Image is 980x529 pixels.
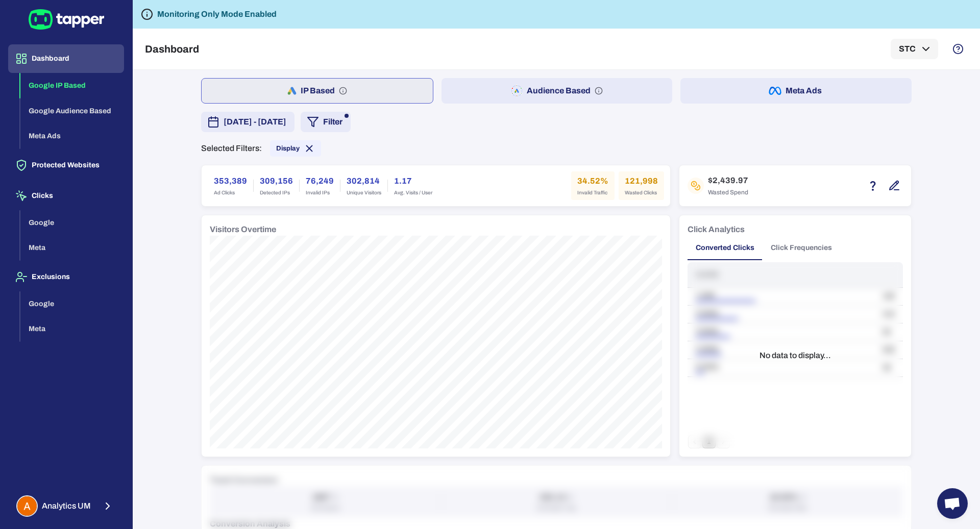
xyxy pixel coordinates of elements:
[864,177,881,194] button: Estimation based on the quantity of invalid click x cost-per-click.
[8,491,124,521] button: Analytics UMAnalytics UM
[260,189,293,196] span: Detected IPs
[8,182,124,210] button: Clicks
[8,54,124,62] a: Dashboard
[42,501,91,511] span: Analytics UM
[8,151,124,180] button: Protected Websites
[20,81,124,89] a: Google IP Based
[20,131,124,140] a: Meta Ads
[276,144,300,153] span: Display
[625,175,658,187] h6: 121,998
[20,123,124,149] button: Meta Ads
[688,223,745,236] h6: Click Analytics
[20,291,124,317] button: Google
[201,143,262,154] p: Selected Filters:
[759,350,831,361] p: No data to display...
[347,189,381,196] span: Unique Visitors
[301,112,351,132] button: Filter
[577,189,608,196] span: Invalid Traffic
[442,78,673,104] button: Audience Based
[201,78,433,104] button: IP Based
[680,78,912,104] button: Meta Ads
[224,116,286,128] span: [DATE] - [DATE]
[20,298,124,307] a: Google
[763,236,840,260] button: Click Frequencies
[20,98,124,124] button: Google Audience Based
[708,189,748,197] span: Wasted Spend
[260,175,293,187] h6: 309,156
[20,243,124,251] a: Meta
[394,175,432,187] h6: 1.17
[20,73,124,98] button: Google IP Based
[8,263,124,291] button: Exclusions
[210,223,276,236] h6: Visitors Overtime
[688,236,763,260] button: Converted Clicks
[8,44,124,73] button: Dashboard
[157,8,277,20] h6: Monitoring Only Mode Enabled
[8,272,124,281] a: Exclusions
[141,8,153,20] svg: Tapper is not blocking any fraudulent activity for this domain
[347,175,381,187] h6: 302,814
[17,496,37,516] img: Analytics UM
[214,189,247,196] span: Ad Clicks
[708,174,748,187] h6: $2,439.97
[339,87,347,95] svg: IP based: Search, Display, and Shopping.
[625,189,658,196] span: Wasted Clicks
[306,189,334,196] span: Invalid IPs
[394,189,432,196] span: Avg. Visits / User
[145,43,199,55] h5: Dashboard
[20,210,124,236] button: Google
[8,160,124,169] a: Protected Websites
[8,191,124,199] a: Clicks
[201,112,295,132] button: [DATE] - [DATE]
[20,316,124,342] button: Meta
[20,217,124,226] a: Google
[20,324,124,333] a: Meta
[270,140,321,157] div: Display
[214,175,247,187] h6: 353,389
[937,488,968,519] a: Open chat
[891,39,938,59] button: STC
[20,235,124,261] button: Meta
[306,175,334,187] h6: 76,249
[577,175,608,187] h6: 34.52%
[595,87,603,95] svg: Audience based: Search, Display, Shopping, Video Performance Max, Demand Generation
[20,106,124,114] a: Google Audience Based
